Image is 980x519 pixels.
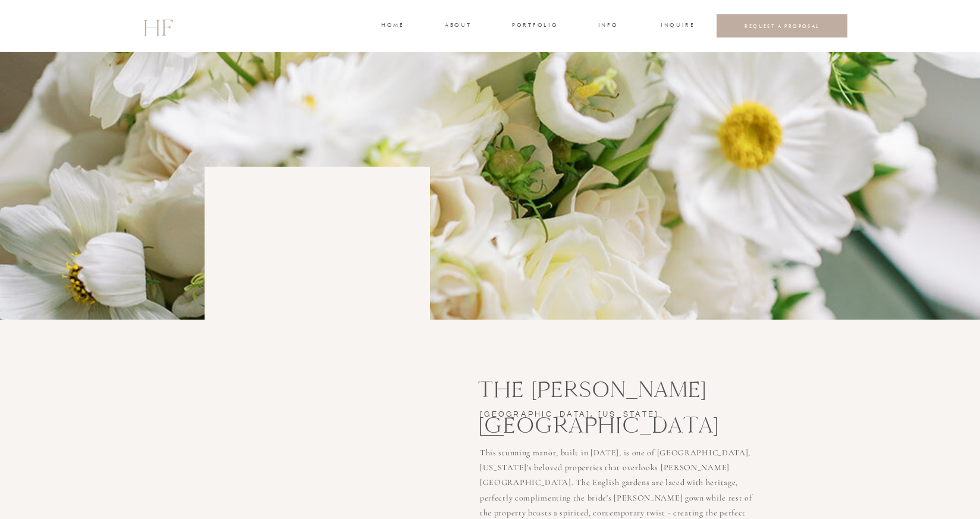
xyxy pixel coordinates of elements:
a: REQUEST A PROPOSAL [726,23,838,29]
h3: THE [PERSON_NAME][GEOGRAPHIC_DATA] [478,371,848,405]
a: about [445,21,470,32]
a: HF [143,9,172,43]
a: INQUIRE [661,21,693,32]
h3: [GEOGRAPHIC_DATA], [US_STATE] [480,408,687,425]
a: portfolio [512,21,557,32]
a: home [381,21,403,32]
a: INFO [597,21,619,32]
